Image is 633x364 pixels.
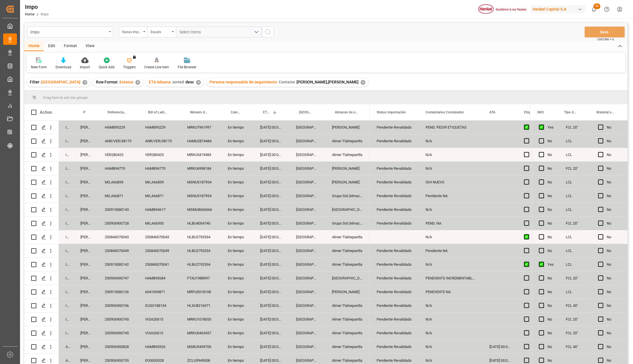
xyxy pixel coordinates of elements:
div: FCL 40" [559,340,591,353]
div: PENDIENTE NA [419,285,482,299]
div: Download [56,65,71,70]
div: N/A [419,313,482,326]
div: Press SPACE to select this row. [24,230,370,244]
div: Press SPACE to select this row. [532,121,628,134]
div: Almer Tlalnepantla [325,340,370,353]
div: 250906900745 [98,326,138,340]
div: Press SPACE to select this row. [24,121,370,134]
div: 250840070049 [138,244,180,257]
div: HAMB94770 [138,162,180,175]
div: [PERSON_NAME] [74,162,98,175]
div: Edit [44,41,60,51]
div: View [81,41,99,51]
div: PEND. NA [419,217,482,230]
div: Press SPACE to select this row. [532,313,628,326]
div: DUS0188134 [138,299,180,312]
div: 6041069871 [138,285,180,299]
div: Press SPACE to select this row. [24,189,370,203]
span: ATA [489,110,495,114]
div: Press SPACE to select this row. [532,148,628,162]
div: HAMB94617 [138,203,180,216]
div: En tiempo [221,217,253,230]
div: N/A [419,340,482,353]
div: Press SPACE to select this row. [532,326,628,340]
div: Create Line item [144,65,169,70]
div: Almer Tlalnepantla [325,313,370,326]
div: Press SPACE to select this row. [24,340,370,354]
div: En tiempo [221,134,253,148]
div: Press SPACE to select this row. [24,326,370,340]
div: [GEOGRAPHIC_DATA] [289,340,325,353]
button: open menu [119,27,147,37]
div: [PERSON_NAME] [74,340,98,353]
div: In progress [59,217,74,230]
div: Press SPACE to select this row. [24,258,370,271]
div: 250906900745 [98,313,138,326]
span: Número de Contenedor [190,110,209,114]
div: [GEOGRAPHIC_DATA] [289,299,325,312]
span: Select Items [179,30,204,34]
div: MRKU7961997 [180,121,221,134]
div: Quick Add [99,65,114,70]
div: Press SPACE to select this row. [532,203,628,217]
div: MSNU5187954 [180,175,221,189]
span: [GEOGRAPHIC_DATA] - Locode [299,110,313,114]
div: En tiempo [221,244,253,257]
div: [GEOGRAPHIC_DATA] [289,326,325,340]
div: En tiempo [221,299,253,312]
span: Bill of Lading Number [148,110,168,114]
div: [GEOGRAPHIC_DATA] [289,203,325,216]
div: HLBU2792534 [180,244,221,257]
div: 250906900747 [98,271,138,285]
div: [GEOGRAPHIC_DATA] [289,271,325,285]
div: [GEOGRAPHIC_DATA] [289,134,325,148]
div: En tiempo [221,340,253,353]
div: 250915080143 [98,203,138,216]
div: FCL 20" [559,217,591,230]
div: Pendiente NA [419,244,482,257]
div: Press SPACE to select this row. [532,175,628,189]
div: Press SPACE to select this row. [532,217,628,230]
div: [PERSON_NAME] [74,299,98,312]
div: [DATE] 00:00:00 [253,326,289,340]
div: [GEOGRAPHIC_DATA] [289,285,325,299]
div: En tiempo [221,271,253,285]
div: [DATE] 00:00:00 [253,313,289,326]
div: In progress [59,175,74,189]
div: ✕ [82,80,87,85]
div: No [547,135,552,148]
div: FTAU1988997 [180,271,221,285]
div: En tiempo [221,175,253,189]
div: MSNU5187954 [180,189,221,203]
div: [DATE] 00:00:00 [253,230,289,244]
div: Almer Tlalnepantla [325,230,370,244]
div: FCL 20" [559,162,591,175]
span: Etiquetado? [524,110,534,114]
div: N/A [419,148,482,161]
div: Grupo Sid (Almacenaje y Distribucion AVIOR) [325,217,370,230]
div: [DATE] 00:00:00 [253,340,289,353]
div: Pendiente Revalidado [377,121,412,134]
div: Press SPACE to select this row. [532,258,628,271]
div: [DATE] 00:00:00 [253,217,289,230]
div: Format [60,41,81,51]
div: 250840070043 [98,230,138,244]
button: open menu [176,27,262,37]
div: [PERSON_NAME] [74,189,98,203]
span: [PERSON_NAME],[PERSON_NAME] [296,80,359,84]
div: HAMU2874484 [180,134,221,148]
div: LCL [559,148,591,161]
div: En tiempo [221,189,253,203]
div: En tiempo [221,121,253,134]
div: Pendiente Revalidado [377,135,412,148]
div: Press SPACE to select this row. [24,203,370,217]
span: ETA Aduana [149,80,171,84]
div: Arrived [59,340,74,353]
div: [DATE] 00:00:00 [253,203,289,216]
div: 250840070049 [98,244,138,257]
div: HAMB95229 [138,121,180,134]
div: LCL [559,203,591,216]
div: In progress [59,285,74,299]
div: Press SPACE to select this row. [24,148,370,162]
div: HLXU8216071 [180,299,221,312]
